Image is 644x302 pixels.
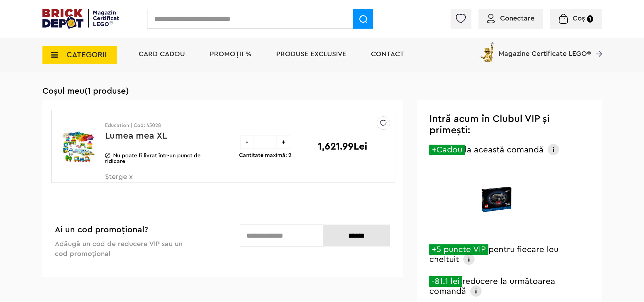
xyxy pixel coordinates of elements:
[105,153,206,164] p: Nu poate fi livrat într-un punct de ridicare
[548,144,559,155] img: Info VIP
[239,152,291,158] p: Cantitate maximă: 2
[429,145,564,158] div: la această comandă
[42,86,602,96] h1: Coșul meu
[500,15,534,22] span: Conectare
[66,51,107,59] span: CATEGORII
[105,173,188,188] span: Șterge x
[57,120,100,173] img: Lumea mea XL
[429,245,564,267] div: pentru fiecare leu cheltuit
[429,276,462,287] span: -81.1 lei
[139,51,185,58] a: Card Cadou
[55,226,148,234] span: Ai un cod promoțional?
[587,15,593,23] small: 1
[499,41,591,57] span: Magazine Certificate LEGO®
[429,277,564,299] div: reducere la următoarea comandă
[429,244,488,255] span: +5 puncte VIP
[210,51,251,58] a: PROMOȚII %
[463,254,475,265] img: Info VIP
[276,51,346,58] a: Produse exclusive
[573,15,585,22] span: Coș
[591,41,602,48] a: Magazine Certificate LEGO®
[487,15,534,22] a: Conectare
[277,135,290,149] div: +
[105,131,167,140] a: Lumea mea XL
[470,285,482,297] img: Info VIP
[429,145,465,155] span: +Cadou
[85,87,129,95] span: (1 produse)
[429,114,550,135] span: Intră acum în Clubul VIP și primești:
[55,240,182,257] span: Adăugă un cod de reducere VIP sau un cod promoțional
[105,123,206,128] p: Education | Cod: 45028
[371,51,404,58] a: Contact
[240,135,254,149] div: -
[318,141,367,151] p: 1,621.99Lei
